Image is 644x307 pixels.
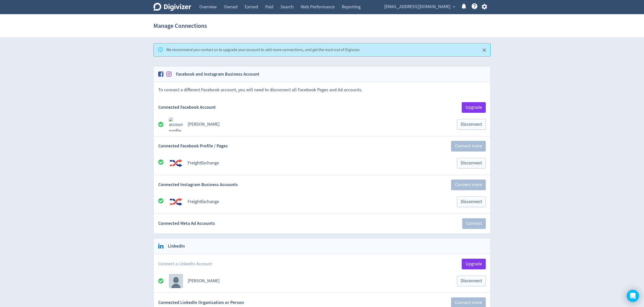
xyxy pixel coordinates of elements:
[169,274,183,288] img: account profile
[158,220,215,227] span: Connected Meta Ad Accounts
[172,71,259,77] h2: Facebook and Instagram Business Account
[154,82,490,98] div: To connect a different Facebook account, you will need to disconnect all Facebook Pages and Ad ac...
[461,279,482,283] span: Disconnect
[169,195,183,209] img: Avatar for FreightExchange
[158,299,244,306] span: Connected LinkedIn Organisation or Person
[158,182,238,188] span: Connected Instagram Business Accounts
[188,278,220,284] a: [PERSON_NAME]
[166,45,360,55] div: We recommend you contact us to upgrade your account to add more connections, and get the most out...
[169,117,183,131] img: account profile
[382,3,457,11] button: [EMAIL_ADDRESS][DOMAIN_NAME]
[188,199,219,205] a: FreightExchange
[462,259,486,269] button: Upgrade
[455,144,482,148] span: Connect more
[466,262,482,266] span: Upgrade
[466,221,482,226] span: Connect
[158,104,216,111] span: Connected Facebook Account
[455,300,482,305] span: Connect more
[461,161,482,165] span: Disconnect
[627,290,639,302] div: Open Intercom Messenger
[188,160,219,166] a: FreightExchange
[451,180,486,190] button: Connect more
[384,3,451,11] span: [EMAIL_ADDRESS][DOMAIN_NAME]
[457,119,486,130] button: Disconnect
[457,276,486,286] button: Disconnect
[461,122,482,127] span: Disconnect
[466,105,482,110] span: Upgrade
[461,200,482,204] span: Disconnect
[462,102,486,113] button: Upgrade
[164,243,185,249] h2: LinkedIn
[153,18,207,34] h1: Manage Connections
[462,218,486,229] button: Connect
[480,46,489,54] button: Close
[188,121,220,127] a: [PERSON_NAME]
[455,183,482,187] span: Connect more
[457,158,486,168] button: Disconnect
[451,141,486,151] button: Connect more
[452,5,456,9] span: expand_more
[158,198,169,206] div: All good
[169,156,183,170] img: Avatar for FreightExchange
[158,261,212,267] span: Connect a LinkedIn Account
[158,143,228,149] span: Connected Facebook Profile / Pages
[457,196,486,207] button: Disconnect
[158,159,169,167] div: All good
